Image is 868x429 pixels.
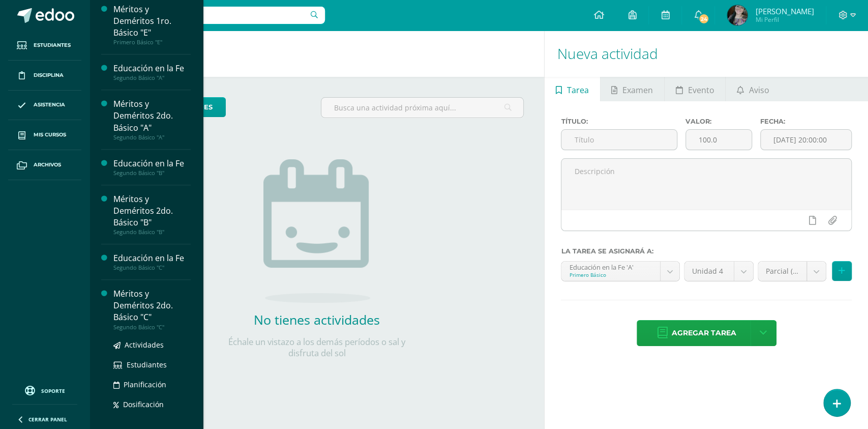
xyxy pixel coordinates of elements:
[760,118,852,125] label: Fecha:
[96,7,325,24] input: Busca un usuario...
[113,169,191,177] div: Segundo Básico "B"
[8,91,81,121] a: Asistencia
[28,416,67,423] span: Cerrar panel
[113,193,191,228] div: Méritos y Deméritos 2do. Básico "B"
[113,264,191,271] div: Segundo Básico "C"
[41,387,65,394] span: Soporte
[113,252,191,271] a: Educación en la FeSegundo Básico "C"
[113,63,191,74] div: Educación en la Fe
[263,159,370,303] img: no_activities.png
[561,130,677,150] input: Título
[758,262,826,281] a: Parcial (0.0%)
[215,336,418,359] p: Échale un vistazo a los demás períodos o sal y disfruta del sol
[34,161,61,169] span: Archivos
[123,399,164,409] span: Dosificación
[34,101,65,109] span: Asistencia
[113,39,191,46] div: Primero Básico "E"
[569,271,652,278] div: Primero Básico
[761,130,851,150] input: Fecha de entrega
[113,63,191,81] a: Educación en la FeSegundo Básico "A"
[766,262,799,281] span: Parcial (0.0%)
[113,228,191,236] div: Segundo Básico "B"
[34,41,71,49] span: Estudiantes
[113,158,191,177] a: Educación en la FeSegundo Básico "B"
[8,120,81,150] a: Mis cursos
[113,288,191,323] div: Méritos y Deméritos 2do. Básico "C"
[561,262,679,281] a: Educación en la Fe 'A'Primero Básico
[113,4,191,46] a: Méritos y Deméritos 1ro. Básico "E"Primero Básico "E"
[698,13,709,24] span: 24
[686,130,752,150] input: Puntos máximos
[215,311,418,328] h2: No tienes actividades
[113,134,191,141] div: Segundo Básico "A"
[113,359,191,370] a: Estudiantes
[113,74,191,81] div: Segundo Básico "A"
[545,77,600,101] a: Tarea
[113,324,191,331] div: Segundo Básico "C"
[561,118,677,125] label: Título:
[672,321,736,346] span: Agregar tarea
[755,15,814,24] span: Mi Perfil
[34,71,64,79] span: Disciplina
[12,383,77,397] a: Soporte
[321,98,523,118] input: Busca una actividad próxima aquí...
[113,4,191,39] div: Méritos y Deméritos 1ro. Básico "E"
[113,379,191,390] a: Planificación
[127,360,167,369] span: Estudiantes
[125,340,164,350] span: Actividades
[113,98,191,140] a: Méritos y Deméritos 2do. Básico "A"Segundo Básico "A"
[685,118,752,125] label: Valor:
[8,61,81,91] a: Disciplina
[684,262,753,281] a: Unidad 4
[102,31,532,77] h1: Actividades
[561,247,852,255] label: La tarea se asignará a:
[113,398,191,410] a: Dosificación
[601,77,664,101] a: Examen
[567,78,589,102] span: Tarea
[113,252,191,264] div: Educación en la Fe
[692,262,726,281] span: Unidad 4
[8,31,81,61] a: Estudiantes
[569,262,652,271] div: Educación en la Fe 'A'
[557,31,856,77] h1: Nueva actividad
[727,5,747,25] img: b5ba50f65ad5dabcfd4408fb91298ba6.png
[113,339,191,351] a: Actividades
[622,78,653,102] span: Examen
[687,78,714,102] span: Evento
[113,193,191,236] a: Méritos y Deméritos 2do. Básico "B"Segundo Básico "B"
[749,78,769,102] span: Aviso
[34,131,66,139] span: Mis cursos
[755,6,814,16] span: [PERSON_NAME]
[8,150,81,180] a: Archivos
[113,98,191,133] div: Méritos y Deméritos 2do. Básico "A"
[665,77,725,101] a: Evento
[113,158,191,169] div: Educación en la Fe
[726,77,780,101] a: Aviso
[124,380,166,389] span: Planificación
[113,288,191,330] a: Méritos y Deméritos 2do. Básico "C"Segundo Básico "C"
